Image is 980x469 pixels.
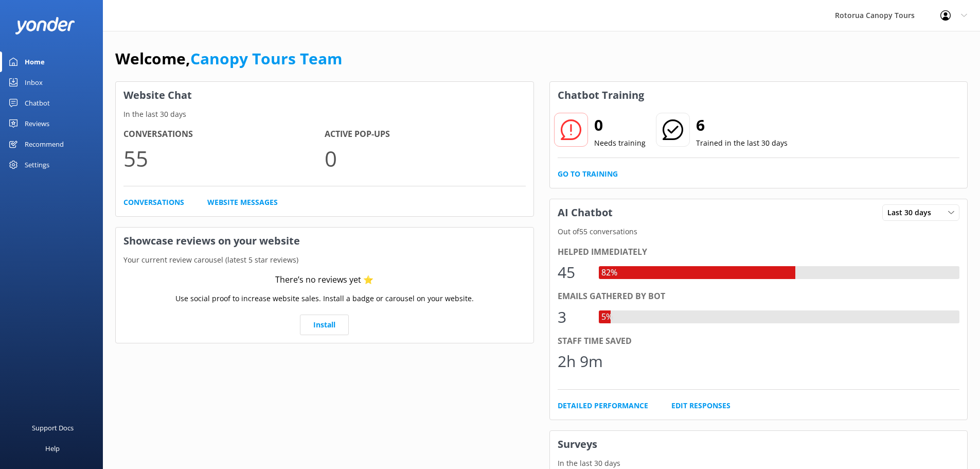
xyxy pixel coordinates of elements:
[599,266,620,280] div: 82%
[594,137,646,149] p: Needs training
[175,293,474,304] p: Use social proof to increase website sales. Install a badge or carousel on your website.
[325,128,526,141] h4: Active Pop-ups
[116,82,533,109] h3: Website Chat
[116,254,533,266] p: Your current review carousel (latest 5 star reviews)
[25,134,64,154] div: Recommend
[550,82,652,109] h3: Chatbot Training
[558,335,960,348] div: Staff time saved
[275,273,373,287] div: There’s no reviews yet ⭐
[671,400,730,411] a: Edit Responses
[25,113,49,134] div: Reviews
[207,197,278,208] a: Website Messages
[558,349,603,374] div: 2h 9m
[115,46,342,71] h1: Welcome,
[558,260,589,285] div: 45
[325,141,526,176] p: 0
[25,72,43,93] div: Inbox
[550,458,968,469] p: In the last 30 days
[594,113,646,137] h2: 0
[558,305,589,329] div: 3
[116,109,533,120] p: In the last 30 days
[123,141,325,176] p: 55
[25,154,49,175] div: Settings
[32,418,74,438] div: Support Docs
[190,48,342,69] a: Canopy Tours Team
[45,438,60,459] div: Help
[558,168,618,180] a: Go to Training
[558,400,648,411] a: Detailed Performance
[599,310,615,324] div: 5%
[696,113,788,137] h2: 6
[550,199,620,226] h3: AI Chatbot
[116,228,533,254] h3: Showcase reviews on your website
[25,93,50,113] div: Chatbot
[25,51,45,72] div: Home
[300,315,349,335] a: Install
[550,431,968,458] h3: Surveys
[887,207,937,218] span: Last 30 days
[123,128,325,141] h4: Conversations
[123,197,184,208] a: Conversations
[696,137,788,149] p: Trained in the last 30 days
[550,226,968,237] p: Out of 55 conversations
[15,17,75,34] img: yonder-white-logo.png
[558,246,960,259] div: Helped immediately
[558,290,960,303] div: Emails gathered by bot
